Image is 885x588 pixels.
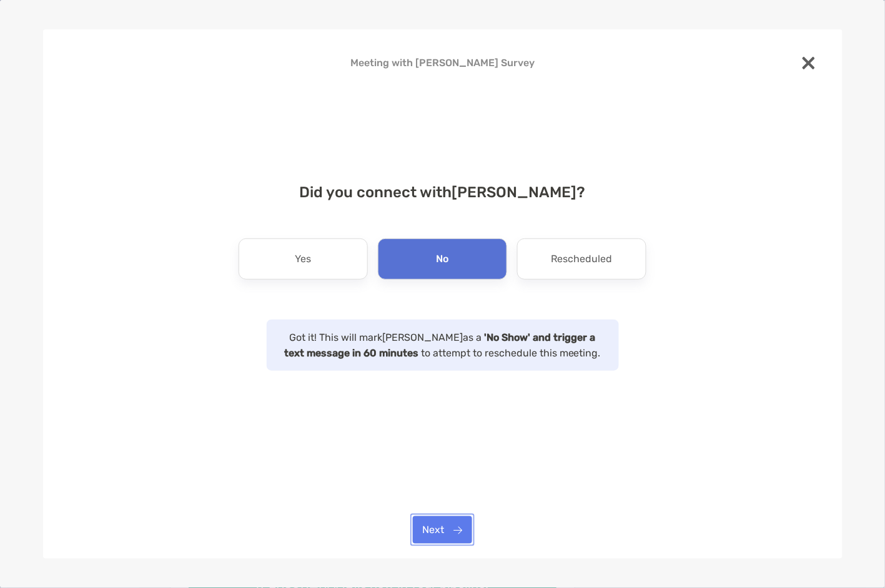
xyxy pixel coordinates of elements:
img: close modal [803,57,815,69]
p: Yes [295,249,311,269]
button: Next [413,516,472,544]
h4: Meeting with [PERSON_NAME] Survey [63,57,823,69]
p: Got it! This will mark [PERSON_NAME] as a to attempt to reschedule this meeting. [279,330,606,361]
h4: Did you connect with [PERSON_NAME] ? [63,184,823,201]
p: No [436,249,448,269]
p: Rescheduled [551,249,613,269]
